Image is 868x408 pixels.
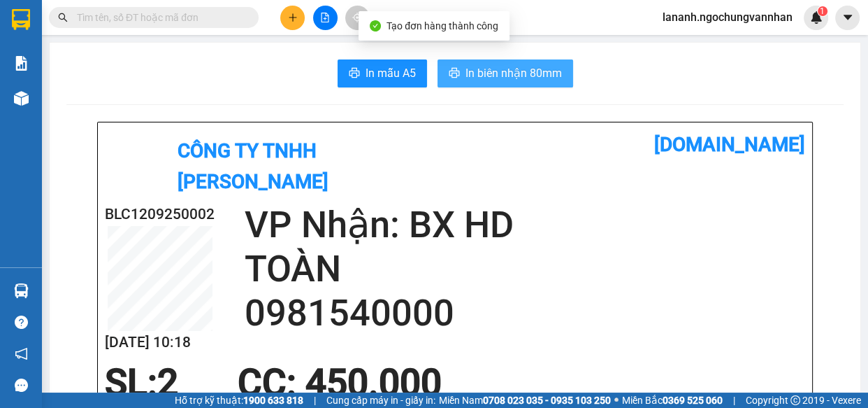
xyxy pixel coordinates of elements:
span: file-add [320,13,330,22]
span: printer [449,67,460,80]
h2: VP Nhận: BX HD [245,203,805,247]
span: notification [15,347,28,360]
strong: 0708 023 035 - 0935 103 250 [483,395,611,406]
span: | [314,393,316,408]
span: question-circle [15,316,28,329]
strong: 0369 525 060 [663,395,723,406]
img: logo-vxr [12,9,30,30]
b: Công ty TNHH [PERSON_NAME] [178,139,328,193]
button: caret-down [835,6,860,30]
img: logo.jpg [105,133,171,203]
span: 2 [157,361,178,405]
span: ⚪️ [614,398,619,403]
img: icon-new-feature [810,11,823,24]
span: aim [352,13,362,22]
button: printerIn biên nhận 80mm [437,59,573,87]
span: In mẫu A5 [366,64,416,82]
span: copyright [790,395,800,405]
span: lananh.ngochungvannhan [651,8,804,26]
span: 1 [820,6,825,16]
span: search [58,13,68,22]
span: plus [288,13,298,22]
h2: 0981540000 [245,291,805,335]
h2: [DATE] 10:18 [105,331,215,354]
img: warehouse-icon [14,91,29,106]
span: Miền Bắc [622,393,723,408]
img: solution-icon [14,56,29,71]
strong: 1900 633 818 [243,395,303,406]
div: CC : 450.000 [229,362,450,404]
input: Tìm tên, số ĐT hoặc mã đơn [77,10,242,25]
span: In biên nhận 80mm [465,64,562,82]
span: Cung cấp máy in - giấy in: [326,393,435,408]
span: Tạo đơn hàng thành công [386,20,498,31]
h2: TOÀN [245,247,805,291]
span: SL: [105,361,157,405]
sup: 1 [818,6,827,16]
button: plus [280,6,305,30]
h2: BLC1209250002 [105,203,215,226]
span: message [15,379,28,392]
span: printer [349,67,360,80]
button: file-add [313,6,338,30]
img: warehouse-icon [14,283,29,298]
button: printerIn mẫu A5 [338,59,427,87]
span: | [733,393,735,408]
span: check-circle [370,20,381,31]
span: caret-down [841,11,854,24]
span: Hỗ trợ kỹ thuật: [175,393,303,408]
span: Miền Nam [439,393,611,408]
button: aim [345,6,370,30]
b: [DOMAIN_NAME] [654,133,805,156]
